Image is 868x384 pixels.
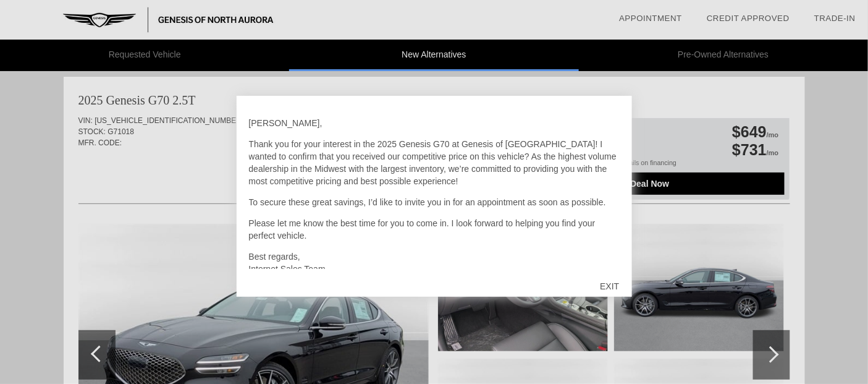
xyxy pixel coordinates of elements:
a: Trade-In [814,14,856,23]
p: [PERSON_NAME], [249,117,620,129]
a: Appointment [619,14,682,23]
p: Best regards, Internet Sales Team Genesis of [GEOGRAPHIC_DATA] [249,250,620,288]
p: To secure these great savings, I’d like to invite you in for an appointment as soon as possible. [249,196,620,208]
p: Please let me know the best time for you to come in. I look forward to helping you find your perf... [249,217,620,242]
p: Thank you for your interest in the 2025 Genesis G70 at Genesis of [GEOGRAPHIC_DATA]! I wanted to ... [249,138,620,187]
div: EXIT [588,268,631,305]
a: Credit Approved [707,14,790,23]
